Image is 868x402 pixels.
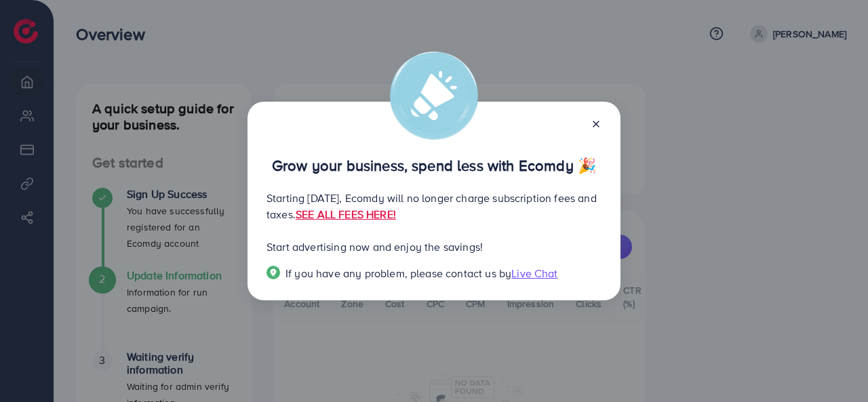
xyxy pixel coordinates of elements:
[267,190,601,222] p: Starting [DATE], Ecomdy will no longer charge subscription fees and taxes.
[390,52,478,140] img: alert
[285,266,511,281] span: If you have any problem, please contact us by
[267,239,601,255] p: Start advertising now and enjoy the savings!
[511,266,557,281] span: Live Chat
[296,207,396,222] a: SEE ALL FEES HERE!
[267,157,601,174] p: Grow your business, spend less with Ecomdy 🎉
[267,266,280,279] img: Popup guide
